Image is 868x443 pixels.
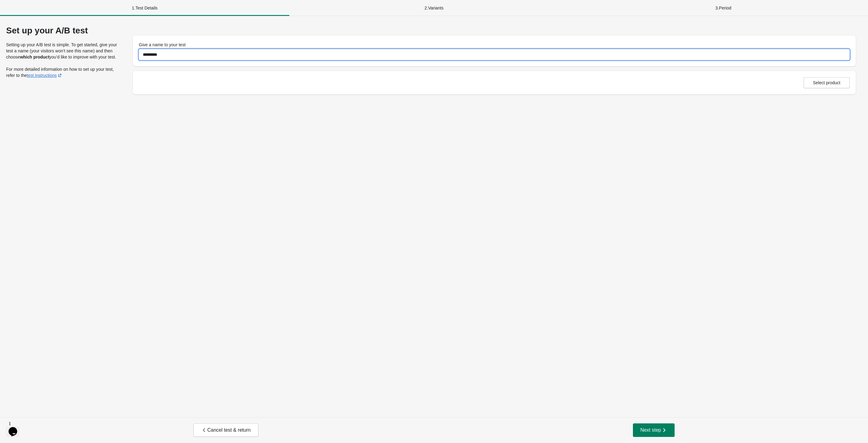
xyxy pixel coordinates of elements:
p: For more detailed information on how to set up your test, refer to the [6,66,120,78]
div: Set up your A/B test [6,26,120,36]
button: Next step [633,423,675,437]
span: Cancel test & return [201,427,250,433]
span: Select product [813,80,840,85]
iframe: chat widget [6,418,26,437]
strong: which product [20,55,49,59]
label: Give a name to your test [139,42,186,48]
button: Select product [804,77,850,88]
span: Next step [640,427,667,433]
p: Setting up your A/B test is simple. To get started, give your test a name (your visitors won’t se... [6,42,120,60]
a: test instructions [27,73,63,78]
button: Cancel test & return [193,423,258,437]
